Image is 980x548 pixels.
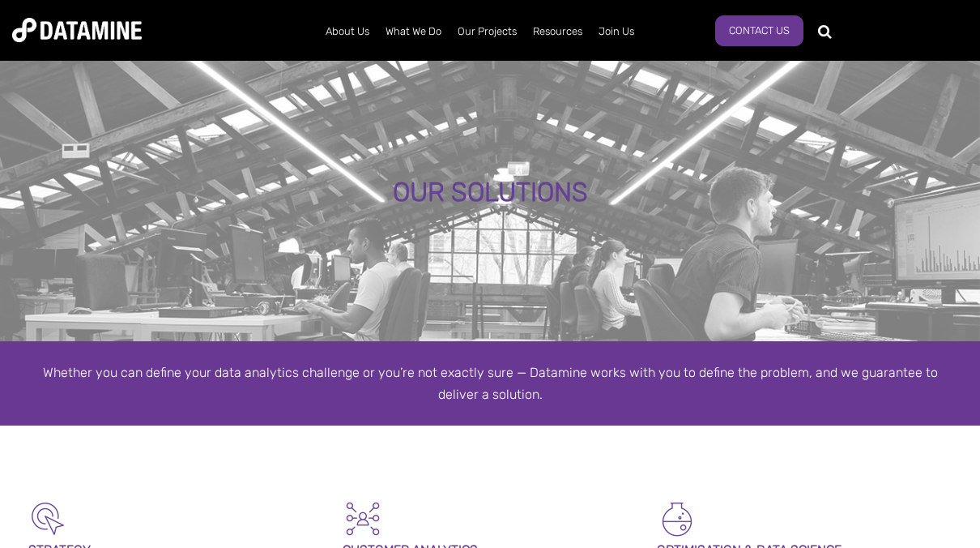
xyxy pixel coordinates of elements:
a: Resources [525,11,590,53]
a: Our Projects [450,11,525,53]
img: Datamine [12,18,142,42]
a: Contact Us [715,15,803,46]
img: Customer Analytics [343,499,383,539]
img: Strategy-1 [28,499,69,539]
div: Whether you can define your data analytics challenge or you’re not exactly sure — Datamine works ... [28,362,952,405]
div: OUR SOLUTIONS [119,178,862,208]
a: Join Us [590,11,642,53]
img: Optimisation & Data Science [657,499,697,539]
a: About Us [317,11,377,53]
a: What We Do [377,11,450,53]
